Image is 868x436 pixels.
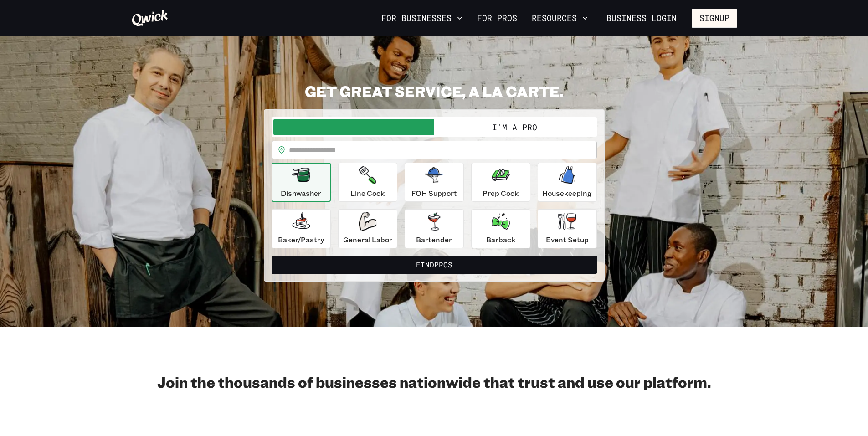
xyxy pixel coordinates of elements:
[273,119,434,135] button: I'm a Business
[405,209,464,248] button: Bartender
[473,10,521,26] a: For Pros
[350,188,385,199] p: Line Cook
[131,373,737,391] h2: Join the thousands of businesses nationwide that trust and use our platform.
[434,119,595,135] button: I'm a Pro
[486,234,515,245] p: Barback
[338,209,397,248] button: General Labor
[272,256,597,274] button: FindPros
[278,234,324,245] p: Baker/Pastry
[272,209,331,248] button: Baker/Pastry
[546,234,589,245] p: Event Setup
[264,82,605,100] h2: GET GREAT SERVICE, A LA CARTE.
[411,188,457,199] p: FOH Support
[483,188,519,199] p: Prep Cook
[538,163,597,202] button: Housekeeping
[272,163,331,202] button: Dishwasher
[528,10,591,26] button: Resources
[542,188,592,199] p: Housekeeping
[538,209,597,248] button: Event Setup
[281,188,321,199] p: Dishwasher
[471,163,530,202] button: Prep Cook
[692,9,737,28] button: Signup
[343,234,392,245] p: General Labor
[378,10,466,26] button: For Businesses
[599,9,684,28] a: Business Login
[405,163,464,202] button: FOH Support
[416,234,452,245] p: Bartender
[471,209,530,248] button: Barback
[338,163,397,202] button: Line Cook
